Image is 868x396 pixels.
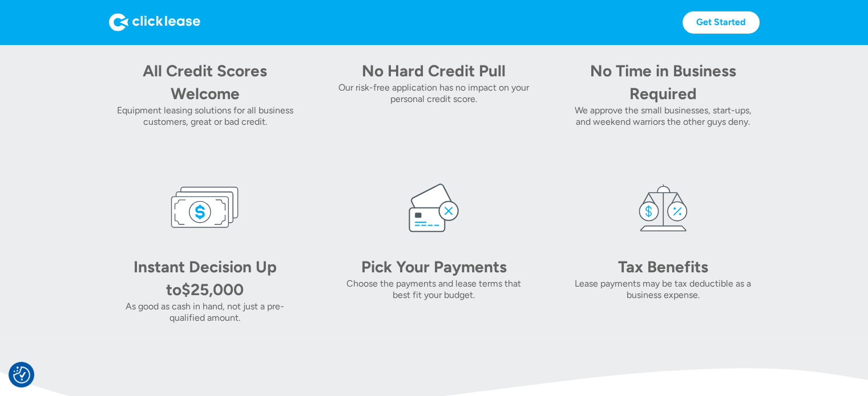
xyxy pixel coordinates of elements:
div: No Time in Business Required [583,59,743,105]
div: Equipment leasing solutions for all business customers, great or bad credit. [109,105,301,128]
div: We approve the small businesses, start-ups, and weekend warriors the other guys deny. [567,105,759,128]
img: tax icon [629,173,697,242]
img: money icon [171,173,239,242]
img: card icon [399,173,468,242]
div: All Credit Scores Welcome [125,59,285,105]
div: Tax Benefits [583,255,743,278]
div: Instant Decision Up to [134,257,277,299]
a: Get Started [683,11,760,34]
div: As good as cash in hand, not just a pre-qualified amount. [109,301,301,324]
div: $25,000 [181,280,244,299]
button: Consent Preferences [13,366,30,383]
div: Our risk-free application has no impact on your personal credit score. [338,82,530,105]
div: Lease payments may be tax deductible as a business expense. [567,278,759,301]
div: No Hard Credit Pull [354,59,514,82]
img: Revisit consent button [13,366,30,383]
div: Choose the payments and lease terms that best fit your budget. [338,278,530,301]
div: Pick Your Payments [354,255,514,278]
img: Logo [109,13,200,31]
